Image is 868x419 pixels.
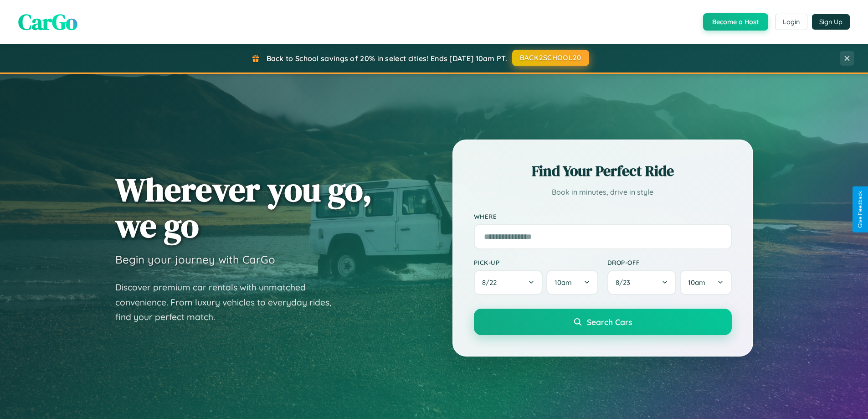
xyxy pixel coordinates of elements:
label: Drop-off [607,259,732,266]
button: 10am [680,270,731,295]
label: Where [474,212,732,220]
p: Discover premium car rentals with unmatched convenience. From luxury vehicles to everyday rides, ... [115,280,343,325]
button: 8/22 [474,270,543,295]
button: 10am [546,270,598,295]
span: 8 / 22 [482,278,501,287]
button: Become a Host [703,13,768,31]
div: Give Feedback [857,191,863,228]
span: Search Cars [587,317,632,327]
span: Back to School savings of 20% in select cities! Ends [DATE] 10am PT. [267,54,507,63]
span: 8 / 23 [616,278,635,287]
button: Sign Up [812,14,850,30]
button: BACK2SCHOOL20 [512,50,589,66]
button: 8/23 [607,270,677,295]
h3: Begin your journey with CarGo [115,253,275,266]
button: Search Cars [474,309,732,335]
h2: Find Your Perfect Ride [474,161,732,181]
span: 10am [688,278,705,287]
span: 10am [555,278,572,287]
label: Pick-up [474,259,598,266]
button: Login [775,14,807,30]
h1: Wherever you go, we go [115,171,372,243]
span: CarGo [18,7,77,37]
p: Book in minutes, drive in style [474,186,732,199]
